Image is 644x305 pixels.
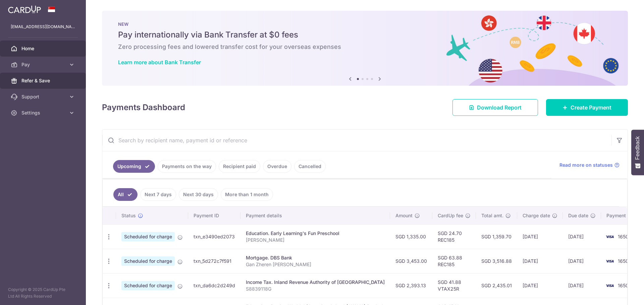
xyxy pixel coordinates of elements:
[246,237,385,243] p: [PERSON_NAME]
[476,249,517,273] td: SGD 3,516.88
[158,160,216,173] a: Payments on the way
[246,286,385,292] p: S8839118G
[568,212,588,219] span: Due date
[240,207,390,224] th: Payment details
[517,273,563,298] td: [DATE]
[294,160,326,173] a: Cancelled
[432,224,476,249] td: SGD 24.70 REC185
[118,21,612,27] p: NEW
[390,273,432,298] td: SGD 2,393.13
[263,160,291,173] a: Overdue
[438,212,463,219] span: CardUp fee
[546,99,628,116] a: Create Payment
[21,77,66,84] span: Refer & Save
[476,273,517,298] td: SGD 2,435.01
[121,256,175,266] span: Scheduled for charge
[477,103,522,111] span: Download Report
[559,162,613,168] span: Read more on statuses
[517,249,563,273] td: [DATE]
[21,109,66,116] span: Settings
[102,130,611,151] input: Search by recipient name, payment id or reference
[246,261,385,268] p: Gan Zheren [PERSON_NAME]
[8,5,41,13] img: CardUp
[618,283,629,288] span: 1650
[452,99,538,116] a: Download Report
[559,162,620,168] a: Read more on statuses
[188,207,240,224] th: Payment ID
[603,233,616,241] img: Bank Card
[603,282,616,290] img: Bank Card
[221,188,273,201] a: More than 1 month
[21,45,66,52] span: Home
[118,29,612,40] h5: Pay internationally via Bank Transfer at $0 fees
[481,212,503,219] span: Total amt.
[21,93,66,100] span: Support
[432,249,476,273] td: SGD 63.88 REC185
[188,224,240,249] td: txn_e3490ed2073
[118,43,612,51] h6: Zero processing fees and lowered transfer cost for your overseas expenses
[246,279,385,286] div: Income Tax. Inland Revenue Authority of [GEOGRAPHIC_DATA]
[118,59,201,66] a: Learn more about Bank Transfer
[635,136,641,160] span: Feedback
[102,11,628,86] img: Bank transfer banner
[21,61,66,68] span: Pay
[121,232,175,241] span: Scheduled for charge
[631,130,644,175] button: Feedback - Show survey
[246,230,385,237] div: Education. Early Learning's Fun Preschool
[563,273,601,298] td: [DATE]
[121,281,175,290] span: Scheduled for charge
[571,103,611,111] span: Create Payment
[11,23,75,30] p: [EMAIL_ADDRESS][DOMAIN_NAME]
[15,5,29,11] span: Help
[395,212,413,219] span: Amount
[517,224,563,249] td: [DATE]
[563,224,601,249] td: [DATE]
[102,101,185,113] h4: Payments Dashboard
[603,257,616,265] img: Bank Card
[563,249,601,273] td: [DATE]
[113,188,138,201] a: All
[390,224,432,249] td: SGD 1,335.00
[121,212,136,219] span: Status
[188,249,240,273] td: txn_5d272c7f591
[188,273,240,298] td: txn_da6dc2d249d
[140,188,176,201] a: Next 7 days
[390,249,432,273] td: SGD 3,453.00
[476,224,517,249] td: SGD 1,359.70
[113,160,155,173] a: Upcoming
[179,188,218,201] a: Next 30 days
[523,212,550,219] span: Charge date
[432,273,476,298] td: SGD 41.88 VTAX25R
[219,160,260,173] a: Recipient paid
[246,254,385,261] div: Mortgage. DBS Bank
[618,234,629,239] span: 1650
[618,258,629,264] span: 1650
